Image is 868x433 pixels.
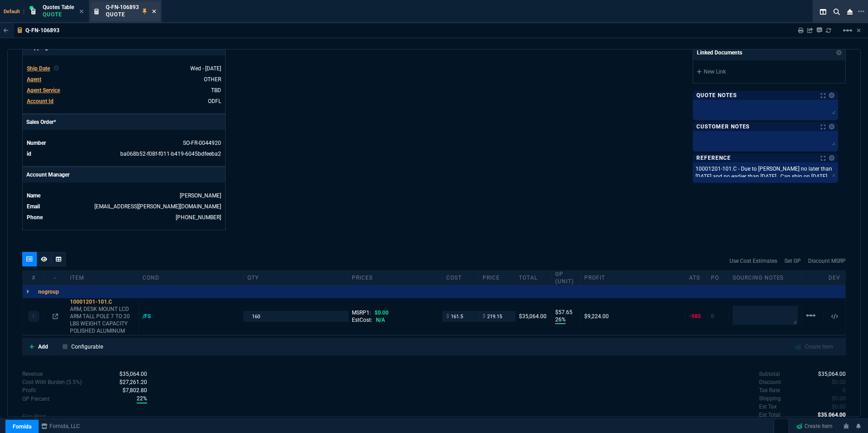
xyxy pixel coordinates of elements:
[832,403,846,410] span: 0
[106,11,139,18] p: Quote
[696,154,731,162] p: Reference
[54,64,59,73] nx-icon: Clear selected rep
[842,25,853,36] mat-icon: Example home icon
[810,370,846,378] p: spec.value
[27,140,46,146] span: Number
[106,4,139,10] span: Q-FN-106893
[137,394,147,403] span: With Burden (5.5%)
[858,7,864,16] nx-icon: Open New Tab
[832,379,846,385] span: 0
[44,274,66,281] div: --
[707,274,729,281] div: PO
[53,313,58,320] nx-icon: Open In Opposite Panel
[818,371,846,377] span: 35064
[183,140,221,146] a: SO-FR-0044920
[32,313,35,320] p: 1
[696,92,737,99] p: Quote Notes
[834,386,846,394] p: spec.value
[697,68,842,76] a: New Link
[584,313,681,320] div: $9,224.00
[27,192,40,199] span: Name
[43,4,74,10] span: Quotes Table
[27,203,40,210] span: Email
[23,167,225,182] p: Account Manager
[27,98,54,104] span: Account Id
[375,310,389,316] span: $0.00
[26,202,222,211] tr: undefined
[26,64,222,73] tr: undefined
[729,274,802,281] div: Sourcing Notes
[27,214,43,221] span: Phone
[793,419,836,433] a: Create Item
[830,6,843,17] nx-icon: Search
[70,298,135,305] div: 10001201-101.C
[66,274,139,281] div: Item
[23,114,225,130] p: Sales Order*
[27,76,41,83] span: Agent
[22,386,36,394] p: With Burden (5.5%)
[139,274,244,281] div: cond
[114,386,147,394] p: spec.value
[22,378,82,386] p: Cost With Burden (5.5%)
[128,394,147,403] p: spec.value
[348,274,443,281] div: prices
[483,313,485,320] span: $
[152,8,156,15] nx-icon: Close Tab
[26,213,222,222] tr: undefined
[123,387,147,394] span: With Burden (5.5%)
[759,394,781,403] p: undefined
[352,316,439,324] div: EstCost:
[23,274,44,281] div: #
[824,378,846,386] p: spec.value
[818,412,846,418] span: 35064
[552,271,581,285] div: GP (unit)
[555,316,566,324] p: 26%
[119,379,147,385] span: Cost With Burden (5.5%)
[38,288,59,295] p: nogroup
[4,27,9,34] nx-icon: Back to Table
[843,387,846,394] span: 0
[446,313,449,320] span: $
[204,76,221,83] a: OTHER
[22,370,43,378] p: Revenue
[208,98,221,104] a: ODFL
[79,8,84,15] nx-icon: Close Tab
[843,6,856,17] nx-icon: Close Workbench
[730,257,777,265] a: Use Cost Estimates
[176,214,221,221] a: 4694765219
[352,309,439,316] div: MSRP1:
[27,87,60,93] span: Agent Service
[94,203,221,210] a: [EMAIL_ADDRESS][PERSON_NAME][DOMAIN_NAME]
[4,9,24,15] span: Default
[555,309,577,316] p: $57.65
[857,27,861,34] a: Hide Workbench
[759,386,780,394] p: undefined
[581,274,686,281] div: Profit
[376,317,385,323] span: N/A
[244,274,349,281] div: qty
[759,378,781,386] p: undefined
[26,75,222,84] tr: undefined
[824,403,846,411] p: spec.value
[809,411,846,419] p: spec.value
[119,371,147,377] span: Revenue
[689,313,701,320] span: -985
[443,274,479,281] div: cost
[190,65,221,72] span: 2026-01-21T00:00:00.000Z
[26,86,222,95] tr: undefined
[43,11,74,18] p: Quote
[824,274,845,281] div: dev
[180,192,221,199] a: [PERSON_NAME]
[759,411,780,419] p: undefined
[784,257,801,265] a: Set GP
[519,313,547,320] div: $35,064.00
[697,49,742,57] p: Linked Documents
[111,378,147,386] p: spec.value
[824,394,846,403] p: spec.value
[26,97,222,106] tr: undefined
[696,123,750,130] p: Customer Notes
[120,151,221,157] a: ba068b52-f08f-f011-b419-6045bdfeeba2
[26,138,222,148] tr: undefined
[70,305,135,335] p: ARM, DESK MOUNT LCD ARM TALL POLE 7 TO 20 LBS WEIGHT CAPACITY POLISHED ALUMINUM
[211,87,221,93] a: TBD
